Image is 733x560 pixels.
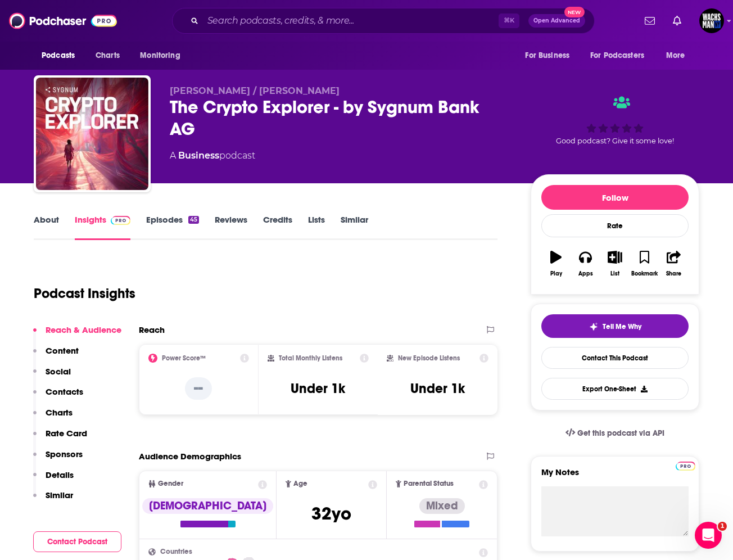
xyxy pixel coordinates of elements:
[132,45,194,66] button: open menu
[46,449,83,459] p: Sponsors
[695,522,722,549] iframe: Intercom live chat
[589,322,598,331] img: tell me why sparkle
[541,243,571,284] button: Play
[517,45,583,66] button: open menu
[631,270,658,277] div: Bookmark
[263,214,292,240] a: Credits
[36,78,148,190] img: The Crypto Explorer - by Sygnum Bank AG
[658,45,699,66] button: open menu
[528,14,585,28] button: Open AdvancedNew
[46,366,71,377] p: Social
[610,270,619,277] div: List
[46,490,73,500] p: Similar
[676,460,695,471] a: Pro website
[531,85,699,155] div: Good podcast? Give it some love!
[75,214,130,240] a: InsightsPodchaser Pro
[583,45,660,66] button: open menu
[33,407,73,428] button: Charts
[308,214,325,240] a: Lists
[410,380,465,397] h3: Under 1k
[203,12,499,30] input: Search podcasts, credits, & more...
[577,428,664,438] span: Get this podcast via API
[571,243,600,284] button: Apps
[666,270,681,277] div: Share
[699,8,724,33] span: Logged in as WachsmanNY
[46,428,87,439] p: Rate Card
[541,185,689,210] button: Follow
[541,378,689,400] button: Export One-Sheet
[96,48,120,64] span: Charts
[659,243,689,284] button: Share
[550,270,562,277] div: Play
[33,449,83,469] button: Sponsors
[88,45,126,66] a: Charts
[419,498,465,514] div: Mixed
[188,216,199,224] div: 45
[139,451,241,462] h2: Audience Demographics
[293,480,307,487] span: Age
[33,469,74,490] button: Details
[341,214,368,240] a: Similar
[699,8,724,33] img: User Profile
[499,13,519,28] span: ⌘ K
[162,354,206,362] h2: Power Score™
[279,354,342,362] h2: Total Monthly Listens
[9,10,117,31] img: Podchaser - Follow, Share and Rate Podcasts
[541,347,689,369] a: Contact This Podcast
[398,354,460,362] h2: New Episode Listens
[640,11,659,30] a: Show notifications dropdown
[33,531,121,552] button: Contact Podcast
[46,407,73,418] p: Charts
[666,48,685,64] span: More
[541,314,689,338] button: tell me why sparkleTell Me Why
[603,322,641,331] span: Tell Me Why
[718,522,727,531] span: 1
[46,324,121,335] p: Reach & Audience
[404,480,454,487] span: Parental Status
[140,48,180,64] span: Monitoring
[33,345,79,366] button: Content
[525,48,569,64] span: For Business
[33,324,121,345] button: Reach & Audience
[291,380,345,397] h3: Under 1k
[111,216,130,225] img: Podchaser Pro
[578,270,593,277] div: Apps
[33,428,87,449] button: Rate Card
[600,243,630,284] button: List
[178,150,219,161] a: Business
[541,214,689,237] div: Rate
[33,490,73,511] button: Similar
[668,11,686,30] a: Show notifications dropdown
[630,243,659,284] button: Bookmark
[34,45,89,66] button: open menu
[142,498,273,514] div: [DEMOGRAPHIC_DATA]
[556,137,674,145] span: Good podcast? Give it some love!
[590,48,644,64] span: For Podcasters
[46,469,74,480] p: Details
[172,8,595,34] div: Search podcasts, credits, & more...
[158,480,183,487] span: Gender
[556,419,673,447] a: Get this podcast via API
[170,85,340,96] span: [PERSON_NAME] / [PERSON_NAME]
[160,548,192,556] span: Countries
[34,285,135,302] h1: Podcast Insights
[170,149,255,162] div: A podcast
[33,366,71,387] button: Social
[533,18,580,24] span: Open Advanced
[139,324,165,335] h2: Reach
[676,462,695,471] img: Podchaser Pro
[146,214,199,240] a: Episodes45
[42,48,75,64] span: Podcasts
[699,8,724,33] button: Show profile menu
[46,345,79,356] p: Content
[215,214,247,240] a: Reviews
[33,386,83,407] button: Contacts
[185,377,212,400] p: --
[46,386,83,397] p: Contacts
[541,467,689,486] label: My Notes
[34,214,59,240] a: About
[564,7,585,17] span: New
[311,503,351,525] span: 32 yo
